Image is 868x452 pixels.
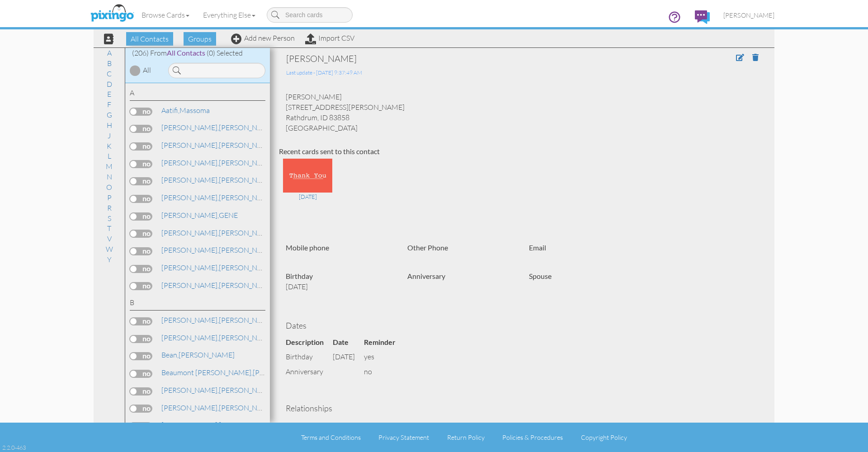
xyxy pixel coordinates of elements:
a: [DATE] [283,170,332,201]
span: All Contacts [126,32,173,46]
th: Birthday [363,418,400,433]
a: Privacy Statement [378,433,429,441]
strong: Email [529,243,546,252]
span: Groups [184,32,216,46]
th: Relationship [286,418,335,433]
a: L [103,151,116,161]
div: [DATE] [283,193,332,201]
span: [PERSON_NAME], [161,228,219,237]
span: [PERSON_NAME], [161,211,219,220]
span: [PERSON_NAME], [161,158,219,167]
div: (206) From [125,48,270,58]
a: [PERSON_NAME] [160,332,276,343]
div: B [130,297,265,311]
img: comments.svg [695,10,710,24]
a: [PERSON_NAME] [160,122,276,133]
img: pixingo logo [88,2,136,25]
span: [PERSON_NAME], [161,141,219,150]
a: [PERSON_NAME] [160,140,276,151]
a: [PERSON_NAME] [717,4,781,27]
a: G [102,109,117,120]
input: Search cards [267,7,353,23]
a: Import CSV [305,33,354,42]
div: A [130,88,265,101]
span: Beaumont [PERSON_NAME], [161,368,253,377]
div: 2.2.0-463 [2,443,26,452]
span: [PERSON_NAME], [161,315,219,325]
h4: Relationships [286,404,759,413]
a: K [102,141,116,151]
span: [PERSON_NAME], [161,245,219,254]
a: GENE [160,210,239,221]
td: yes [364,349,405,364]
span: [PERSON_NAME], [161,263,219,272]
a: P [103,192,116,203]
a: D [102,79,117,89]
a: Massoma [160,105,211,116]
span: [PERSON_NAME], [161,123,219,132]
span: [PERSON_NAME], [161,193,219,202]
a: Terms and Conditions [301,433,361,441]
a: S [103,213,116,224]
a: [PERSON_NAME] [160,174,276,185]
span: Last update - [DATE] 9:37:49 AM [286,69,362,76]
th: Date [333,335,364,350]
a: [PERSON_NAME] [160,227,276,238]
th: Reminder [364,335,405,350]
td: no [364,364,405,379]
a: Everything Else [196,4,262,26]
span: (0) Selected [207,48,243,57]
a: Policies & Procedures [502,433,563,441]
strong: Birthday [286,272,313,280]
a: [PERSON_NAME] [160,402,276,413]
a: [PERSON_NAME] [160,315,276,325]
span: Aatifi, [161,106,179,115]
strong: Spouse [529,272,552,280]
th: Description [286,335,333,350]
div: All [143,65,151,75]
a: M [101,161,117,172]
th: Name [335,418,363,433]
a: R [103,202,116,213]
a: O [102,182,117,193]
a: T [103,223,116,234]
span: [PERSON_NAME] [723,11,774,19]
span: [PERSON_NAME], [161,403,219,412]
a: Add new Person [231,33,295,42]
strong: Recent cards sent to this contact [279,147,380,155]
a: Copyright Policy [581,433,627,441]
a: Return Policy [447,433,485,441]
span: All Contacts [167,48,205,57]
a: [PERSON_NAME] [160,262,276,273]
img: 136256-1-1759163514751-f153409ce6356011-qa.jpg [283,159,332,193]
a: [PERSON_NAME] [160,157,276,168]
div: [PERSON_NAME] [286,52,661,65]
strong: Anniversary [407,272,445,280]
td: [DATE] [333,349,364,364]
a: [PERSON_NAME] [160,385,276,395]
a: A [103,47,116,58]
a: [PERSON_NAME] [160,367,310,378]
a: B [103,58,116,69]
span: [PERSON_NAME], [161,420,219,429]
span: Bean, [161,350,179,359]
a: W [101,244,118,254]
a: [PERSON_NAME] [160,349,236,360]
a: [PERSON_NAME] [160,192,276,203]
td: birthday [286,349,333,364]
a: Browse Cards [135,4,196,26]
a: Y [103,254,116,265]
a: F [103,99,116,110]
a: H [102,120,117,131]
span: [PERSON_NAME], [161,333,219,342]
strong: Other Phone [407,243,448,252]
a: J [103,130,115,141]
a: [PERSON_NAME] [160,280,276,291]
span: [PERSON_NAME], [161,386,219,395]
a: C [102,68,116,79]
p: [DATE] [286,282,394,292]
h4: Dates [286,321,759,330]
th: Reminder [400,418,440,433]
strong: Mobile phone [286,243,329,252]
